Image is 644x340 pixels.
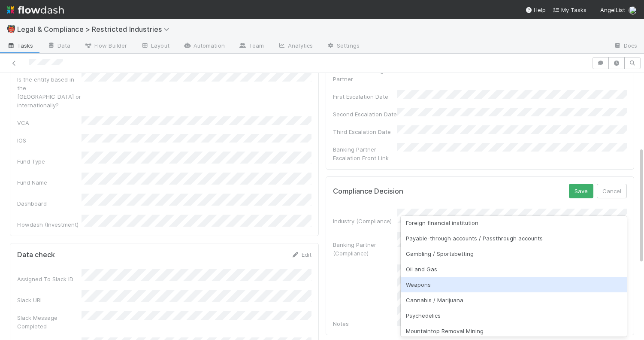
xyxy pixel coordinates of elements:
div: Dashboard [17,199,82,208]
a: Layout [134,39,176,53]
div: Third Escalation Date [333,127,397,136]
div: Mountaintop Removal Mining [401,323,627,339]
a: Team [232,39,271,53]
div: Psychedelics [401,308,627,323]
div: Notes [333,319,397,328]
a: Data [40,39,77,53]
a: Analytics [271,39,320,53]
div: Slack URL [17,296,82,304]
a: Automation [176,39,232,53]
div: VCA [17,118,82,127]
div: Escalation Banking Partner [333,66,397,83]
div: Industry (Compliance) [333,217,397,225]
div: Help [525,6,546,14]
span: Legal & Compliance > Restricted Industries [17,25,174,33]
div: Flowdash (Investment) [17,220,82,229]
a: Flow Builder [77,39,134,53]
button: Save [569,184,593,198]
span: Flow Builder [84,41,127,50]
div: Fund Type [17,157,82,166]
div: Second Escalation Date [333,110,397,118]
h5: Compliance Decision [333,187,403,196]
div: Assigned To Slack ID [17,275,82,283]
div: Slack Message Completed [17,313,82,331]
img: avatar_c545aa83-7101-4841-8775-afeaaa9cc762.png [629,6,637,15]
div: Gambling / Sportsbetting [401,246,627,261]
div: Banking Partner (Compliance) [333,240,397,258]
button: Cancel [597,184,627,198]
div: IOS [17,136,82,145]
a: My Tasks [553,6,587,14]
div: Fund Name [17,178,82,187]
a: Edit [291,251,311,258]
div: Payable-through accounts / Passthrough accounts [401,231,627,246]
a: Settings [320,39,366,53]
div: Banking Partner Escalation Front Link [333,145,397,162]
div: Is the entity based in the [GEOGRAPHIC_DATA] or internationally? [17,75,82,109]
span: Tasks [7,41,33,50]
a: Docs [607,39,644,53]
div: First Escalation Date [333,92,397,101]
span: My Tasks [553,6,587,13]
div: Weapons [401,277,627,292]
img: logo-inverted-e16ddd16eac7371096b0.svg [7,3,64,17]
div: Oil and Gas [401,261,627,277]
span: AngelList [600,6,625,13]
div: Foreign financial institution [401,215,627,231]
span: 👹 [7,25,15,33]
h5: Data check [17,251,55,259]
div: Cannabis / Marijuana [401,292,627,308]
